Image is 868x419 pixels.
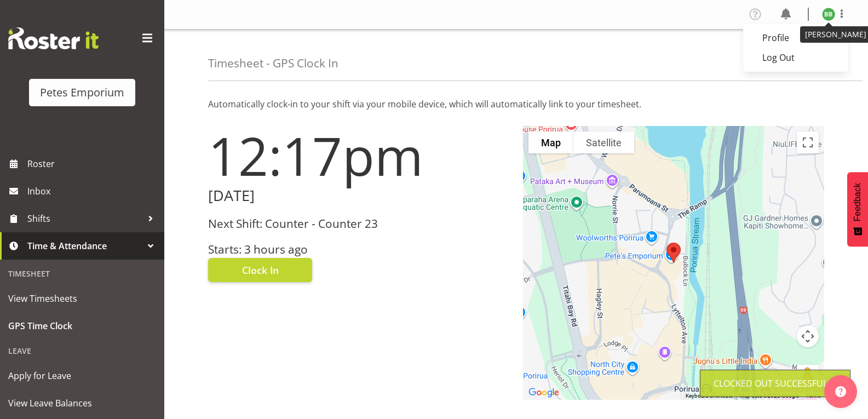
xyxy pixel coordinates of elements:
span: Roster [27,156,159,172]
span: Shifts [27,210,142,227]
span: Feedback [853,183,863,221]
button: Show satellite imagery [573,131,634,153]
a: Apply for Leave [3,362,162,389]
button: Show street map [528,131,573,153]
img: Google [526,386,562,400]
div: Clocked out Successfully [714,377,837,390]
img: help-xxl-2.png [835,386,846,397]
h4: Timesheet - GPS Clock In [208,57,338,70]
h1: 12:17pm [208,126,510,185]
span: Inbox [27,183,159,199]
span: Clock In [242,263,279,277]
h3: Starts: 3 hours ago [208,243,510,256]
span: View Timesheets [8,290,156,307]
button: Clock In [208,258,312,282]
button: Toggle fullscreen view [797,131,819,153]
div: Petes Emporium [40,84,124,101]
img: beena-bist9974.jpg [822,8,835,21]
button: Keyboard shortcuts [686,392,733,400]
span: Apply for Leave [8,368,156,384]
span: GPS Time Clock [8,318,156,334]
a: View Timesheets [3,285,162,312]
span: Time & Attendance [27,238,142,254]
a: Open this area in Google Maps (opens a new window) [526,386,562,400]
img: Rosterit website logo [8,27,99,49]
button: Feedback - Show survey [847,172,868,246]
div: Timesheet [3,262,162,285]
p: Automatically clock-in to your shift via your mobile device, which will automatically link to you... [208,97,824,111]
button: Map camera controls [797,325,819,347]
a: Profile [743,28,848,48]
span: View Leave Balances [8,395,156,411]
h2: [DATE] [208,187,510,204]
a: Log Out [743,48,848,67]
h3: Next Shift: Counter - Counter 23 [208,217,510,230]
a: View Leave Balances [3,389,162,417]
div: Leave [3,340,162,362]
a: GPS Time Clock [3,312,162,340]
button: Drag Pegman onto the map to open Street View [797,365,819,387]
